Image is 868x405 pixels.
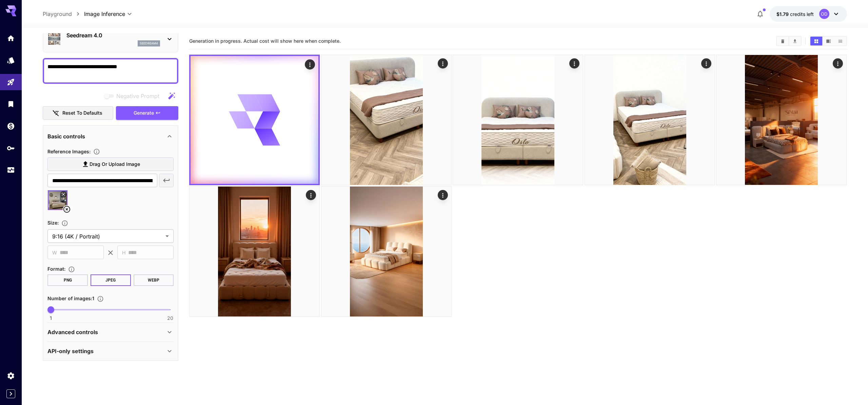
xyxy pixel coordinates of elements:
div: Actions [305,59,315,70]
div: API-only settings [47,343,174,359]
div: Playground [7,78,15,86]
span: credits left [790,11,814,17]
button: Expand sidebar [6,389,15,398]
span: Size : [47,220,59,226]
div: Show media in grid viewShow media in video viewShow media in list view [810,36,847,46]
div: Clear AllDownload All [776,36,802,46]
span: H [122,249,125,256]
span: Reference Images : [47,149,91,154]
img: 9k= [321,187,451,316]
button: WEBP [134,274,174,286]
button: Show media in list view [834,37,846,45]
button: Reset to defaults [43,106,113,120]
span: $1.79 [776,11,790,17]
div: Actions [306,190,316,200]
button: Download All [789,37,801,45]
button: Generate [116,106,178,120]
p: Advanced controls [47,328,98,336]
button: Show media in video view [823,37,834,45]
div: Actions [701,58,711,69]
div: Actions [570,58,580,69]
div: API Keys [7,144,15,152]
img: 2Q== [585,55,715,185]
button: Adjust the dimensions of the generated image by specifying its width and height in pixels, or sel... [59,220,71,227]
div: Models [7,56,15,64]
div: OD [819,9,829,19]
span: Generate [134,109,154,117]
span: 9:16 (4K / Portrait) [52,232,163,240]
button: Upload a reference image to guide the result. This is needed for Image-to-Image or Inpainting. Su... [91,148,103,155]
span: Image Inference [84,10,125,18]
button: $1.79OD [770,6,847,22]
nav: breadcrumb [43,10,84,18]
p: seedream4 [140,41,158,46]
button: JPEG [91,274,131,286]
span: W [52,249,57,256]
img: Z [453,55,583,185]
div: Seedream 4.0seedream4 [47,28,174,49]
span: Format : [47,266,65,272]
div: Actions [438,190,448,200]
div: Basic controls [47,128,174,144]
button: Choose the file format for the output image. [65,266,78,273]
button: Show media in grid view [810,37,822,45]
div: Actions [438,58,448,69]
div: Settings [7,371,15,380]
span: Negative prompts are not compatible with the selected model. [103,92,165,100]
p: Basic controls [47,132,85,140]
div: Library [7,100,15,108]
button: PNG [47,274,88,286]
div: Actions [833,58,843,69]
p: API-only settings [47,347,94,355]
span: 1 [50,315,52,322]
div: Usage [7,166,15,174]
span: Drag or upload image [90,160,140,169]
span: 20 [167,315,173,322]
div: Wallet [7,122,15,130]
div: $1.79 [776,11,814,18]
img: 2Q== [716,55,846,185]
label: Drag or upload image [47,157,174,171]
span: Negative Prompt [116,92,159,100]
span: Number of images : 1 [47,295,94,301]
span: Generation in progress. Actual cost will show here when complete. [189,38,341,44]
div: Advanced controls [47,324,174,340]
button: Specify how many images to generate in a single request. Each image generation will be charged se... [94,295,106,302]
button: Clear All [777,37,789,45]
img: 9k= [321,55,451,185]
div: Home [7,34,15,42]
a: Playground [43,10,72,18]
img: 9k= [190,187,319,316]
p: Seedream 4.0 [66,31,160,39]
